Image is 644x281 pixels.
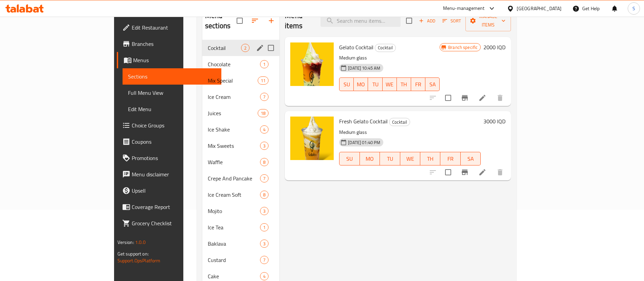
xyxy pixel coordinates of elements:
span: TU [383,154,397,164]
span: Add [418,17,436,25]
span: Select to update [441,91,455,105]
div: [GEOGRAPHIC_DATA] [517,5,562,12]
div: Cake [208,272,260,280]
span: Manage items [471,12,505,29]
span: Sort sections [247,13,263,29]
p: Medium glass [339,128,481,137]
a: Coverage Report [117,199,222,215]
span: Coupons [132,138,216,146]
span: 18 [258,110,268,117]
span: Full Menu View [128,89,216,97]
a: Menu disclaimer [117,166,222,182]
button: MO [360,152,380,165]
a: Edit menu item [478,168,486,176]
span: SA [428,80,437,89]
div: items [260,256,269,264]
div: items [260,223,269,231]
span: Ice Tea [208,223,260,231]
span: Branch specific [445,44,480,51]
span: 2 [241,45,249,51]
h2: Menu items [285,11,312,31]
span: Add item [416,16,438,26]
span: 8 [260,159,268,165]
div: Chocolate1 [202,56,279,72]
span: WE [403,154,418,164]
span: Waffle [208,158,260,166]
button: SU [339,152,360,165]
span: TH [400,80,408,89]
span: Select section [402,14,416,28]
div: Juices18 [202,105,279,121]
span: [DATE] 10:45 AM [345,65,383,71]
a: Support.OpsPlatform [117,256,161,265]
span: MO [356,80,365,89]
span: S [632,5,635,12]
div: items [260,93,269,101]
span: 7 [260,94,268,100]
button: Manage items [465,10,511,31]
span: SU [342,80,351,89]
span: Edit Menu [128,105,216,113]
div: Ice Shake4 [202,121,279,138]
span: Mix Sweets [208,142,260,150]
input: search [320,15,401,27]
span: MO [363,154,377,164]
span: Fresh Gelato Cocktail [339,116,388,126]
span: Baklava [208,240,260,248]
span: 7 [260,175,268,182]
span: Sort [442,17,461,25]
span: Crepe And Pancake [208,174,260,182]
span: Choice Groups [132,121,216,129]
a: Edit menu item [478,94,486,102]
h6: 3000 IQD [483,117,505,126]
div: Ice Cream Soft [208,191,260,199]
span: 1 [260,224,268,231]
span: 11 [258,77,268,84]
span: Get support on: [117,249,149,258]
div: Juices [208,109,258,117]
div: Cocktail [208,44,241,52]
div: Baklava3 [202,235,279,252]
button: TH [397,77,411,91]
button: delete [492,90,508,106]
button: FR [411,77,425,91]
div: Crepe And Pancake7 [202,170,279,187]
span: 8 [260,192,268,198]
button: WE [383,77,397,91]
span: Menu disclaimer [132,170,216,178]
button: FR [440,152,460,165]
button: TU [380,152,400,165]
span: Sections [128,72,216,81]
div: Cocktail [389,118,410,126]
span: Mojito [208,207,260,215]
a: Upsell [117,182,222,199]
span: 3 [260,241,268,247]
span: FR [414,80,423,89]
span: FR [443,154,458,164]
span: Cocktail [375,44,395,52]
a: Grocery Checklist [117,215,222,231]
div: Custard [208,256,260,264]
img: Fresh Gelato Cocktail [290,117,334,160]
a: Sections [123,68,222,85]
span: Select all sections [233,14,247,28]
span: TH [423,154,438,164]
a: Menus [117,52,222,68]
button: Add [416,16,438,26]
div: items [258,109,269,117]
span: Ice Shake [208,125,260,134]
span: Promotions [132,154,216,162]
span: Chocolate [208,60,260,68]
h6: 2000 IQD [483,42,505,52]
span: WE [385,80,394,89]
button: Sort [441,16,463,26]
div: items [260,240,269,248]
span: 3 [260,143,268,149]
div: items [260,174,269,182]
div: Ice Tea1 [202,219,279,235]
span: SA [463,154,478,164]
div: Ice Cream [208,93,260,101]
